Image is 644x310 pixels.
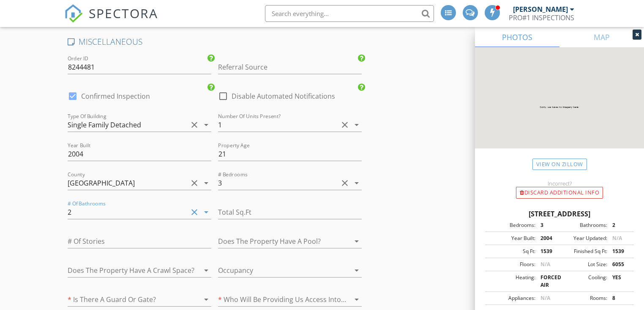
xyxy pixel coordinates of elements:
div: Bedrooms: [488,221,535,229]
div: 2004 [535,235,559,242]
div: 6055 [607,261,631,268]
div: Heating: [488,274,535,289]
div: Single Family Detached [68,121,141,129]
i: clear [189,120,199,130]
label: Confirmed Inspection [81,92,150,100]
a: PHOTOS [475,27,559,47]
div: 1 [218,121,222,129]
i: arrow_drop_down [201,178,211,188]
div: Cooling: [559,274,607,289]
div: Discard Additional info [516,187,603,199]
div: 3 [535,221,559,229]
div: Appliances: [488,294,535,302]
i: arrow_drop_down [352,120,362,130]
div: 1539 [607,248,631,255]
div: 1539 [535,248,559,255]
i: clear [189,207,199,217]
div: Floors: [488,261,535,268]
a: MAP [559,27,644,47]
i: clear [340,178,350,188]
div: FORCED AIR [535,274,559,289]
a: View on Zillow [532,159,587,170]
img: streetview [475,47,644,169]
input: Search everything... [265,5,434,22]
i: arrow_drop_down [201,120,211,130]
i: arrow_drop_down [352,178,362,188]
div: Incorrect? [475,180,644,187]
label: Disable Automated Notifications [232,92,335,100]
i: arrow_drop_down [352,294,362,305]
span: N/A [540,261,550,268]
i: arrow_drop_down [201,265,211,275]
div: 8 [607,294,631,302]
i: arrow_drop_down [352,265,362,275]
span: N/A [540,294,550,302]
div: Year Updated: [559,235,607,242]
i: clear [189,178,199,188]
div: Sq Ft: [488,248,535,255]
div: Year Built: [488,235,535,242]
div: 2 [68,208,71,216]
a: SPECTORA [64,11,158,29]
div: [STREET_ADDRESS] [485,209,634,219]
div: Rooms: [559,294,607,302]
input: Referral Source [218,60,362,74]
i: arrow_drop_down [201,294,211,305]
span: N/A [612,235,622,242]
span: SPECTORA [89,4,158,22]
h4: MISCELLANEOUS [68,36,361,47]
i: clear [340,120,350,130]
i: arrow_drop_down [352,236,362,246]
div: [PERSON_NAME] [513,5,568,13]
div: Lot Size: [559,261,607,268]
div: YES [607,274,631,289]
div: Finished Sq Ft: [559,248,607,255]
div: Bathrooms: [559,221,607,229]
div: PRO#1 INSPECTIONS [509,13,574,22]
div: 2 [607,221,631,229]
i: arrow_drop_down [201,207,211,217]
div: 3 [218,179,222,187]
div: [GEOGRAPHIC_DATA] [68,179,135,187]
img: The Best Home Inspection Software - Spectora [64,4,83,23]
